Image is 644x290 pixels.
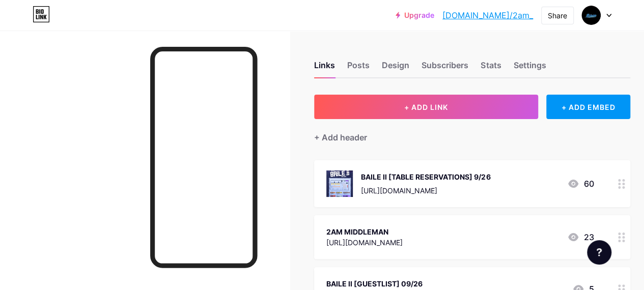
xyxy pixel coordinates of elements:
a: [DOMAIN_NAME]/2am_ [442,9,533,21]
div: [URL][DOMAIN_NAME] [361,185,490,196]
img: BAILE II [TABLE RESERVATIONS] 9/26 [326,170,353,197]
img: 2am_manila [581,6,601,25]
div: 2AM MIDDLEMAN [326,226,403,237]
div: Subscribers [422,59,468,77]
a: Upgrade [396,11,434,19]
span: + ADD LINK [404,103,448,111]
div: Stats [481,59,501,77]
div: BAILE II [TABLE RESERVATIONS] 9/26 [361,171,490,182]
div: Design [382,59,409,77]
div: Posts [347,59,370,77]
div: + ADD EMBED [546,95,630,119]
div: BAILE II [GUESTLIST] 09/26 [326,278,423,289]
div: Links [314,59,335,77]
div: Settings [513,59,546,77]
div: 60 [567,178,594,190]
div: + Add header [314,131,367,143]
div: 23 [567,231,594,243]
button: + ADD LINK [314,95,538,119]
div: Share [548,10,567,21]
div: [URL][DOMAIN_NAME] [326,237,403,248]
